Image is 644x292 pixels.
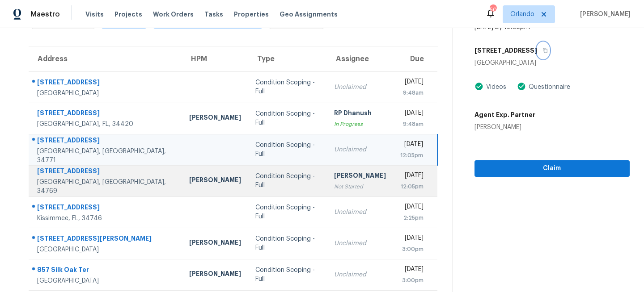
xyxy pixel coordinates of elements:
[255,234,320,252] div: Condition Scoping - Full
[475,123,535,132] div: [PERSON_NAME]
[490,5,496,14] div: 50
[37,276,175,285] div: [GEOGRAPHIC_DATA]
[189,269,241,280] div: [PERSON_NAME]
[37,203,175,214] div: [STREET_ADDRESS]
[475,46,537,55] h5: [STREET_ADDRESS]
[37,214,175,223] div: Kissimmee, FL, 34746
[400,140,423,151] div: [DATE]
[475,82,483,91] img: Artifact Present Icon
[327,46,393,71] th: Assignee
[204,11,223,17] span: Tasks
[255,141,320,159] div: Condition Scoping - Full
[37,265,175,276] div: 857 Silk Oak Ter
[400,265,424,276] div: [DATE]
[576,10,631,19] span: [PERSON_NAME]
[255,203,320,221] div: Condition Scoping - Full
[334,239,386,248] div: Unclaimed
[475,58,630,67] div: [GEOGRAPHIC_DATA]
[400,171,424,182] div: [DATE]
[334,171,386,182] div: [PERSON_NAME]
[37,245,175,254] div: [GEOGRAPHIC_DATA]
[400,182,424,191] div: 12:05pm
[475,110,535,119] h5: Agent Exp. Partner
[334,208,386,217] div: Unclaimed
[400,151,423,160] div: 12:05pm
[334,83,386,92] div: Unclaimed
[37,120,175,129] div: [GEOGRAPHIC_DATA], FL, 34420
[37,78,175,89] div: [STREET_ADDRESS]
[189,175,241,187] div: [PERSON_NAME]
[234,10,269,19] span: Properties
[189,238,241,249] div: [PERSON_NAME]
[400,202,424,213] div: [DATE]
[37,234,175,245] div: [STREET_ADDRESS][PERSON_NAME]
[334,270,386,279] div: Unclaimed
[475,160,630,177] button: Claim
[526,83,570,92] div: Questionnaire
[37,167,175,178] div: [STREET_ADDRESS]
[517,82,526,91] img: Artifact Present Icon
[400,77,424,88] div: [DATE]
[400,234,424,245] div: [DATE]
[334,182,386,191] div: Not Started
[248,46,327,71] th: Type
[255,78,320,96] div: Condition Scoping - Full
[255,109,320,127] div: Condition Scoping - Full
[37,178,175,196] div: [GEOGRAPHIC_DATA], [GEOGRAPHIC_DATA], 34769
[334,108,386,120] div: RP Dhanush
[182,46,248,71] th: HPM
[114,10,142,19] span: Projects
[393,46,438,71] th: Due
[37,108,175,120] div: [STREET_ADDRESS]
[29,46,182,71] th: Address
[334,120,386,129] div: In Progress
[400,88,424,97] div: 9:48am
[510,10,534,19] span: Orlando
[334,145,386,154] div: Unclaimed
[37,147,175,165] div: [GEOGRAPHIC_DATA], [GEOGRAPHIC_DATA], 34771
[189,113,241,124] div: [PERSON_NAME]
[153,10,194,19] span: Work Orders
[482,163,623,174] span: Claim
[400,120,424,129] div: 9:48am
[400,213,424,222] div: 2:25pm
[30,10,60,19] span: Maestro
[85,10,104,19] span: Visits
[280,10,338,19] span: Geo Assignments
[400,245,424,254] div: 3:00pm
[537,42,549,58] button: Copy Address
[400,108,424,120] div: [DATE]
[400,276,424,285] div: 3:00pm
[255,172,320,190] div: Condition Scoping - Full
[37,89,175,98] div: [GEOGRAPHIC_DATA]
[255,266,320,284] div: Condition Scoping - Full
[37,136,175,147] div: [STREET_ADDRESS]
[483,83,506,92] div: Videos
